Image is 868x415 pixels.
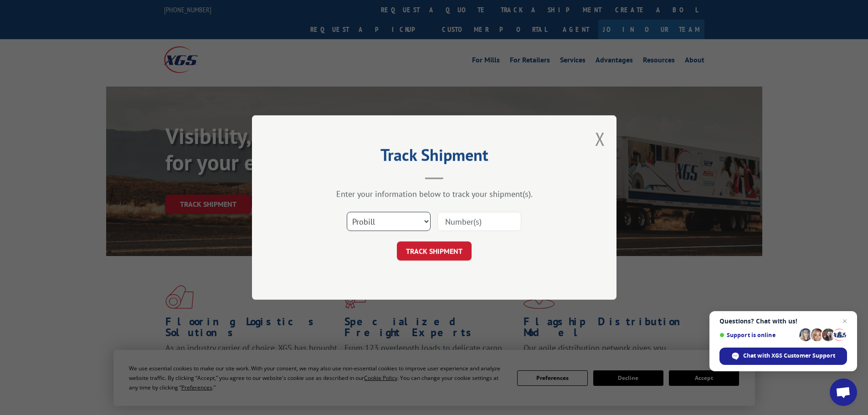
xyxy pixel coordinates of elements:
[719,318,847,325] span: Questions? Chat with us!
[437,212,521,231] input: Number(s)
[719,332,796,338] span: Support is online
[595,127,605,151] button: Close modal
[839,316,850,327] span: Close chat
[743,352,835,360] span: Chat with XGS Customer Support
[298,149,571,166] h2: Track Shipment
[298,189,571,199] div: Enter your information below to track your shipment(s).
[397,241,472,261] button: TRACK SHIPMENT
[719,348,847,365] div: Chat with XGS Customer Support
[830,379,857,406] div: Open chat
